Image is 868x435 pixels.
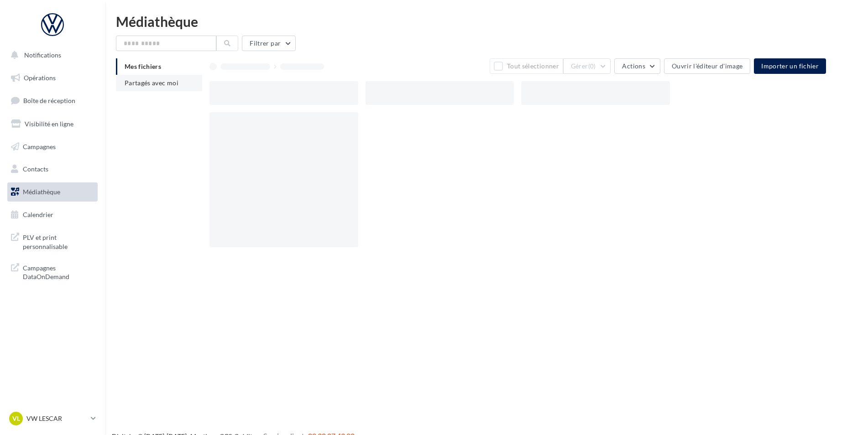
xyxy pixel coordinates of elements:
[664,58,750,74] button: Ouvrir l'éditeur d'image
[24,51,61,59] span: Notifications
[23,211,53,218] span: Calendrier
[5,160,99,179] a: Contacts
[23,188,60,196] span: Médiathèque
[7,410,98,427] a: VL VW LESCAR
[23,97,75,104] span: Boîte de réception
[563,58,611,74] button: Gérer(0)
[5,205,99,224] a: Calendrier
[5,228,99,254] a: PLV et print personnalisable
[5,258,99,285] a: Campagnes DataOnDemand
[5,68,99,88] a: Opérations
[5,137,99,156] a: Campagnes
[24,74,56,82] span: Opérations
[23,262,94,281] span: Campagnes DataOnDemand
[23,142,56,150] span: Campagnes
[23,165,48,173] span: Contacts
[5,46,96,65] button: Notifications
[588,62,596,70] span: (0)
[622,62,645,70] span: Actions
[116,15,857,28] div: Médiathèque
[26,414,87,423] p: VW LESCAR
[23,231,94,251] span: PLV et print personnalisable
[761,62,819,70] span: Importer un fichier
[754,58,826,74] button: Importer un fichier
[125,62,161,70] span: Mes fichiers
[125,79,178,87] span: Partagés avec moi
[5,182,99,202] a: Médiathèque
[242,36,296,51] button: Filtrer par
[12,414,20,423] span: VL
[25,120,73,128] span: Visibilité en ligne
[490,58,563,74] button: Tout sélectionner
[5,91,99,110] a: Boîte de réception
[5,114,99,134] a: Visibilité en ligne
[614,58,660,74] button: Actions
